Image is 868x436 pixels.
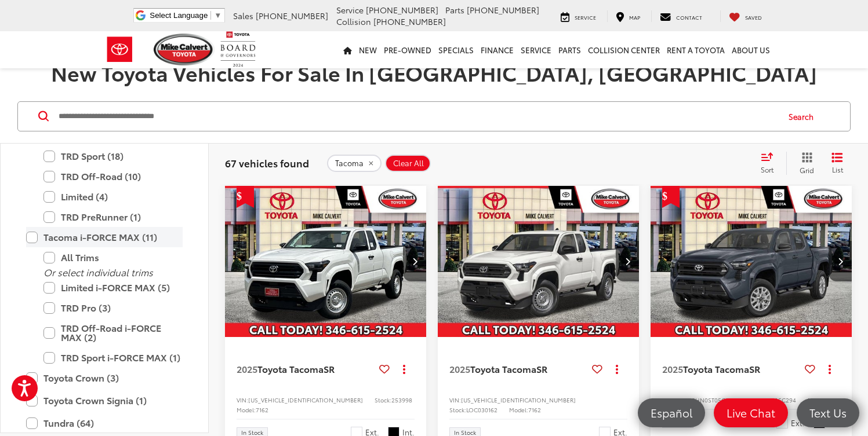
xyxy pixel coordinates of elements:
a: Collision Center [584,31,663,68]
span: Ext. [791,417,805,428]
label: TRD PreRunner (1) [43,207,183,227]
img: 2025 Toyota Tacoma SR RWD XtraCab 6-ft bed [224,186,427,338]
button: List View [823,152,852,175]
span: In Stock [241,430,263,435]
div: 2025 Toyota Tacoma SR 0 [224,186,427,337]
span: Contact [676,13,702,21]
span: SR [324,362,335,375]
span: Live Chat [721,405,781,420]
button: Search [778,102,830,131]
label: Tundra (64) [26,413,183,433]
button: Actions [607,358,627,379]
div: 2025 Toyota Tacoma SR 0 [437,186,640,337]
a: Contact [651,10,711,22]
span: 2025 [449,362,470,375]
span: LOC030162 [466,405,497,414]
span: Text Us [804,405,852,420]
span: dropdown dots [403,364,405,373]
button: Next image [616,241,639,281]
a: Select Language​ [150,11,221,20]
button: Actions [820,358,840,379]
span: Service [575,13,596,21]
a: Rent a Toyota [663,31,728,68]
button: Clear All [385,155,431,172]
a: Map [607,10,649,22]
label: TRD Off-Road i-FORCE MAX (2) [43,318,183,347]
button: Select sort value [755,152,786,175]
span: Sales [233,10,253,21]
span: [US_VEHICLE_IDENTIFICATION_NUMBER] [461,395,576,404]
span: dropdown dots [616,364,618,373]
span: Tacoma [335,159,364,168]
span: 7186 [827,395,840,404]
a: Home [340,31,355,68]
span: 3TYKD5HN0ST05C294 [674,395,736,404]
span: Grid [800,165,814,175]
a: Live Chat [714,398,788,427]
span: Stock: [375,395,391,404]
label: Limited (4) [43,186,183,207]
span: Toyota Tacoma [683,362,749,375]
a: 2025 Toyota Tacoma SR2025 Toyota Tacoma SR2025 Toyota Tacoma SR2025 Toyota Tacoma SR [650,186,853,337]
a: 2025 Toyota Tacoma SR RWD XtraCab 6-ft bed2025 Toyota Tacoma SR RWD XtraCab 6-ft bed2025 Toyota T... [224,186,427,337]
span: SR [536,362,547,375]
span: Toyota Tacoma [257,362,324,375]
a: New [355,31,380,68]
span: ​ [210,11,211,20]
a: Español [638,398,705,427]
span: Parts [445,4,464,16]
span: Toyota Tacoma [470,362,536,375]
span: Get Price Drop Alert [237,186,254,208]
label: Tacoma i-FORCE MAX (11) [26,227,183,247]
a: 2025 Toyota Tacoma SR2025 Toyota Tacoma SR2025 Toyota Tacoma SR2025 Toyota Tacoma SR [437,186,640,337]
span: Select Language [150,11,208,20]
label: Limited i-FORCE MAX (5) [43,277,183,298]
span: Model: [237,405,256,414]
label: Toyota Crown (3) [26,368,183,388]
span: [PHONE_NUMBER] [373,16,446,27]
span: [US_VEHICLE_IDENTIFICATION_NUMBER] [248,395,363,404]
span: 7162 [256,405,268,414]
a: Finance [477,31,517,68]
label: TRD Pro (3) [43,298,183,318]
label: TRD Sport i-FORCE MAX (1) [43,347,183,368]
span: Clear All [393,159,424,168]
span: VIN: [662,395,674,404]
span: Model: [808,395,827,404]
span: Saved [745,13,762,21]
a: Service [517,31,555,68]
a: Parts [555,31,584,68]
label: TRD Off-Road (10) [43,166,183,186]
div: 2025 Toyota Tacoma SR 0 [650,186,853,337]
i: Or select individual trims [43,265,153,279]
span: Sort [761,164,773,174]
img: Mike Calvert Toyota [154,34,215,65]
input: Search by Make, Model, or Keyword [57,102,778,130]
span: [PHONE_NUMBER] [366,4,438,16]
a: Specials [435,31,477,68]
span: 253998 [391,395,412,404]
span: dropdown dots [829,364,831,373]
a: 2025Toyota TacomaSR [662,362,800,375]
span: Español [645,405,698,420]
button: Actions [394,358,415,379]
span: ▼ [214,11,221,20]
a: About Us [728,31,773,68]
span: In Stock [454,430,476,435]
label: All Trims [43,247,183,268]
span: Stock: [747,395,764,404]
span: SR [749,362,760,375]
button: Next image [403,241,426,281]
a: My Saved Vehicles [720,10,771,22]
span: [PHONE_NUMBER] [256,10,328,21]
img: 2025 Toyota Tacoma SR [437,186,640,338]
span: VIN: [449,395,461,404]
button: Next image [829,241,852,281]
span: 7162 [528,405,541,414]
span: Model: [509,405,528,414]
span: 67 vehicles found [225,156,309,170]
a: 2025Toyota TacomaSR [449,362,587,375]
a: Service [552,10,605,22]
span: Get Price Drop Alert [662,186,680,208]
